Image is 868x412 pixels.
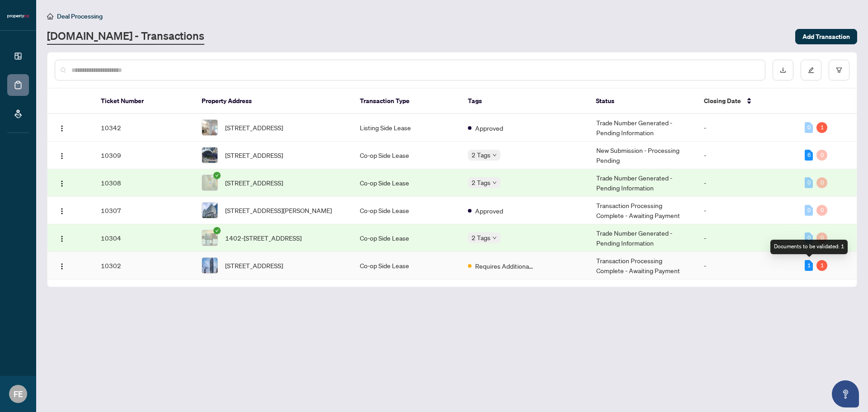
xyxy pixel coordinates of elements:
[795,29,857,44] button: Add Transaction
[94,114,194,142] td: 10342
[697,224,797,252] td: -
[492,153,497,157] span: down
[589,89,697,114] th: Status
[55,258,69,273] button: Logo
[47,13,53,19] span: home
[589,252,697,279] td: Transaction Processing Complete - Awaiting Payment
[704,96,741,106] span: Closing Date
[58,208,66,215] img: Logo
[589,169,697,197] td: Trade Number Generated - Pending Information
[802,29,850,44] span: Add Transaction
[697,114,797,142] td: -
[492,180,497,185] span: down
[353,114,461,142] td: Listing Side Lease
[589,224,697,252] td: Trade Number Generated - Pending Information
[353,169,461,197] td: Co-op Side Lease
[770,240,848,254] div: Documents to be validated: 1
[816,150,827,161] div: 0
[58,125,66,132] img: Logo
[202,230,217,246] img: thumbnail-img
[589,114,697,142] td: Trade Number Generated - Pending Information
[55,203,69,218] button: Logo
[805,260,813,271] div: 1
[202,147,217,163] img: thumbnail-img
[816,260,827,271] div: 1
[697,252,797,279] td: -
[202,120,217,135] img: thumbnail-img
[492,236,497,240] span: down
[225,260,283,270] span: [STREET_ADDRESS]
[475,206,503,216] span: Approved
[55,120,69,135] button: Logo
[805,232,813,243] div: 0
[353,252,461,279] td: Co-op Side Lease
[94,197,194,224] td: 10307
[801,60,821,81] button: edit
[461,89,589,114] th: Tags
[94,252,194,279] td: 10302
[697,89,797,114] th: Closing Date
[832,380,859,407] button: Open asap
[213,227,221,234] span: check-circle
[472,232,491,243] span: 2 Tags
[94,89,194,114] th: Ticket Number
[202,203,217,218] img: thumbnail-img
[805,177,813,188] div: 0
[55,231,69,245] button: Logo
[225,205,332,215] span: [STREET_ADDRESS][PERSON_NAME]
[816,122,827,133] div: 1
[475,261,534,271] span: Requires Additional Docs
[57,12,103,20] span: Deal Processing
[225,150,283,160] span: [STREET_ADDRESS]
[58,180,66,187] img: Logo
[14,388,23,400] span: FE
[697,169,797,197] td: -
[589,197,697,224] td: Transaction Processing Complete - Awaiting Payment
[353,197,461,224] td: Co-op Side Lease
[225,233,302,243] span: 1402-[STREET_ADDRESS]
[94,169,194,197] td: 10308
[94,142,194,169] td: 10309
[836,67,842,73] span: filter
[816,232,827,243] div: 0
[805,205,813,216] div: 0
[773,60,793,81] button: download
[475,123,503,133] span: Approved
[55,148,69,162] button: Logo
[697,142,797,169] td: -
[353,142,461,169] td: Co-op Side Lease
[589,142,697,169] td: New Submission - Processing Pending
[58,235,66,242] img: Logo
[194,89,353,114] th: Property Address
[808,67,814,73] span: edit
[55,175,69,190] button: Logo
[780,67,786,73] span: download
[7,14,29,19] img: logo
[47,28,204,45] a: [DOMAIN_NAME] - Transactions
[213,172,221,179] span: check-circle
[816,177,827,188] div: 0
[829,60,849,81] button: filter
[353,89,461,114] th: Transaction Type
[805,122,813,133] div: 0
[225,123,283,133] span: [STREET_ADDRESS]
[697,197,797,224] td: -
[805,150,813,161] div: 6
[202,175,217,190] img: thumbnail-img
[353,224,461,252] td: Co-op Side Lease
[58,152,66,160] img: Logo
[472,177,491,188] span: 2 Tags
[225,178,283,188] span: [STREET_ADDRESS]
[94,224,194,252] td: 10304
[202,258,217,273] img: thumbnail-img
[816,205,827,216] div: 0
[58,263,66,270] img: Logo
[472,150,491,160] span: 2 Tags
